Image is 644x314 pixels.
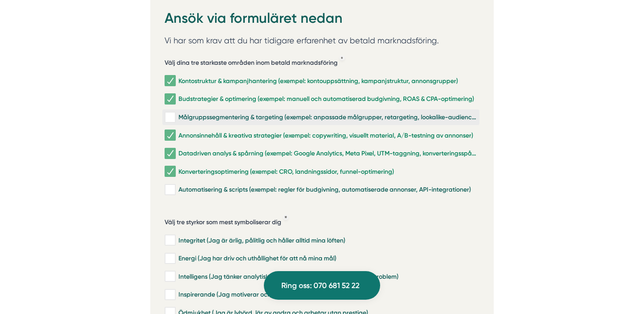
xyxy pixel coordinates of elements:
[165,95,175,104] input: Budstrategier & optimering (exempel: manuell och automatiserad budgivning, ROAS & CPA-optimering)
[165,185,175,194] input: Automatisering & scripts (exempel: regler för budgivning, automatiserade annonser, API-integratio...
[165,254,175,263] input: Energi (Jag har driv och uthållighet för att nå mina mål)
[165,131,175,140] input: Annonsinnehåll & kreativa strategier (exempel: copywriting, visuellt material, A/B-testning av an...
[165,272,175,281] input: Intelligens (Jag tänker analytiskt, lär mig snabbt och löser komplexa problem)
[165,34,479,47] p: Vi har som krav att du har tidigare erfarenhet av betald marknadsföring.
[341,57,343,59] div: Obligatoriskt
[284,216,287,218] div: Obligatoriskt
[281,280,360,292] span: Ring oss: 070 681 52 22
[165,59,338,70] h5: Välj dina tre starkaste områden inom betald marknadsföring
[165,76,175,85] input: Kontostruktur & kampanjhantering (exempel: kontouppsättning, kampanjstruktur, annonsgrupper)
[165,149,175,158] input: Datadriven analys & spårning (exempel: Google Analytics, Meta Pixel, UTM-taggning, konverteringss...
[165,290,175,299] input: Inspirerande (Jag motiverar och lyfter andra runt mig)
[264,271,380,300] a: Ring oss: 070 681 52 22
[165,113,175,122] input: Målgruppssegmentering & targeting (exempel: anpassade målgrupper, retargeting, lookalike-audiences)
[165,8,479,33] h2: Ansök via formuläret nedan
[165,236,175,245] input: Integritet (Jag är ärlig, pålitlig och håller alltid mina löften)
[165,218,281,229] h5: Välj tre styrkor som mest symboliserar dig
[165,167,175,176] input: Konverteringsoptimering (exempel: CRO, landningssidor, funnel-optimering)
